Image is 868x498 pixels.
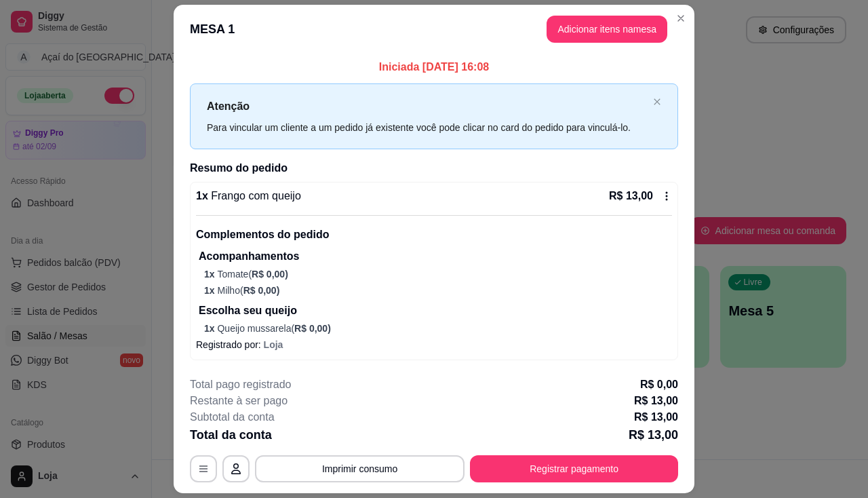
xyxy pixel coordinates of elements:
span: 1 x [204,285,217,296]
p: R$ 13,00 [634,409,678,425]
span: R$ 0,00 ) [252,269,288,280]
p: R$ 13,00 [634,393,678,409]
button: Adicionar itens namesa [547,16,667,43]
span: Frango com queijo [208,190,301,202]
span: 1 x [204,269,217,280]
p: Escolha seu queijo [199,303,672,319]
h2: Resumo do pedido [190,160,678,176]
p: Acompanhamentos [199,248,672,265]
div: Para vincular um cliente a um pedido já existente você pode clicar no card do pedido para vinculá... [207,120,648,135]
p: 1 x [196,188,301,204]
p: Total da conta [190,425,272,444]
p: Atenção [207,98,648,115]
button: close [653,98,661,107]
span: R$ 0,00 ) [243,285,280,296]
span: 1 x [204,323,217,334]
p: Total pago registrado [190,377,291,393]
p: R$ 13,00 [609,188,653,204]
p: Registrado por: [196,338,672,351]
header: MESA 1 [174,5,694,54]
p: Subtotal da conta [190,409,275,425]
p: Restante à ser pago [190,393,288,409]
p: Milho ( [204,284,672,297]
button: Close [670,7,692,29]
span: R$ 0,00 ) [294,323,331,334]
p: Iniciada [DATE] 16:08 [190,59,678,75]
span: Loja [264,339,283,350]
button: Registrar pagamento [470,455,678,482]
span: close [653,98,661,106]
p: Queijo mussarela ( [204,322,672,335]
p: Tomate ( [204,267,672,281]
p: Complementos do pedido [196,227,672,243]
p: R$ 13,00 [629,425,678,444]
p: R$ 0,00 [640,377,678,393]
button: Imprimir consumo [255,455,465,482]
